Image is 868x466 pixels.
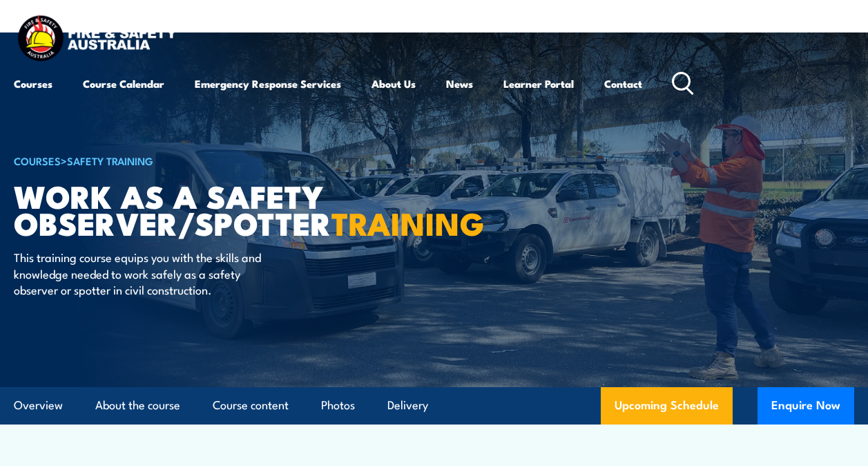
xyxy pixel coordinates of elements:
[195,67,341,100] a: Emergency Response Services
[758,387,854,425] button: Enquire Now
[14,152,355,169] h6: >
[14,387,63,424] a: Overview
[14,182,355,236] h1: Work as a Safety Observer/Spotter
[604,67,642,100] a: Contact
[321,387,355,424] a: Photos
[95,387,180,424] a: About the course
[14,67,52,100] a: Courses
[387,387,428,424] a: Delivery
[503,67,574,100] a: Learner Portal
[14,153,61,168] a: COURSES
[372,67,416,100] a: About Us
[67,153,153,168] a: Safety Training
[83,67,164,100] a: Course Calendar
[14,249,266,297] p: This training course equips you with the skills and knowledge needed to work safely as a safety o...
[446,67,473,100] a: News
[331,198,485,246] strong: TRAINING
[213,387,289,424] a: Course content
[601,387,733,425] a: Upcoming Schedule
